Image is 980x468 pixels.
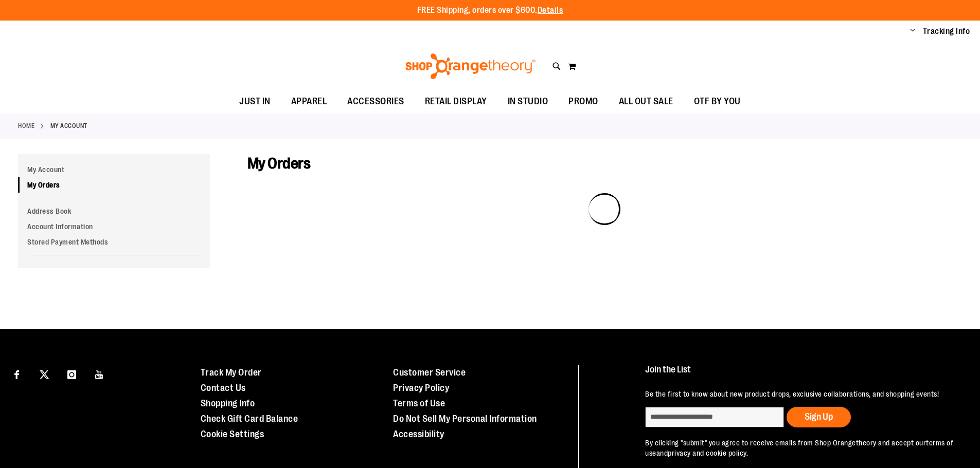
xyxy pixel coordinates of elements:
[239,90,271,113] span: JUST IN
[645,439,953,457] a: terms of use
[425,90,487,113] span: RETAIL DISPLAY
[91,365,109,383] a: Visit our Youtube page
[668,449,748,457] a: privacy and cookie policy.
[18,177,210,193] a: My Orders
[417,5,563,16] p: FREE Shipping, orders over $600.
[201,383,246,393] a: Contact Us
[18,219,210,234] a: Account Information
[923,26,970,37] a: Tracking Info
[645,389,956,399] p: Be the first to know about new product drops, exclusive collaborations, and shopping events!
[393,383,449,393] a: Privacy Policy
[18,203,210,219] a: Address Book
[787,407,851,427] button: Sign Up
[910,26,915,36] button: Account menu
[18,162,210,177] a: My Account
[404,53,537,79] img: Shop Orangetheory
[508,90,548,113] span: IN STUDIO
[645,407,784,427] input: enter email
[201,429,264,439] a: Cookie Settings
[8,365,26,383] a: Visit our Facebook page
[18,121,34,130] a: Home
[393,398,445,408] a: Terms of Use
[347,90,404,113] span: ACCESSORIES
[201,414,298,424] a: Check Gift Card Balance
[645,365,956,384] h4: Join the List
[63,365,81,383] a: Visit our Instagram page
[568,90,598,113] span: PROMO
[805,411,833,422] span: Sign Up
[619,90,673,113] span: ALL OUT SALE
[247,155,311,172] span: My Orders
[18,234,210,250] a: Stored Payment Methods
[35,365,54,383] a: Visit our X page
[201,398,255,408] a: Shopping Info
[40,370,49,379] img: Twitter
[393,429,444,439] a: Accessibility
[201,367,262,378] a: Track My Order
[538,6,563,15] a: Details
[694,90,741,113] span: OTF BY YOU
[393,414,537,424] a: Do Not Sell My Personal Information
[291,90,327,113] span: APPAREL
[393,367,466,378] a: Customer Service
[645,438,956,458] p: By clicking "submit" you agree to receive emails from Shop Orangetheory and accept our and
[50,121,87,130] strong: My Account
